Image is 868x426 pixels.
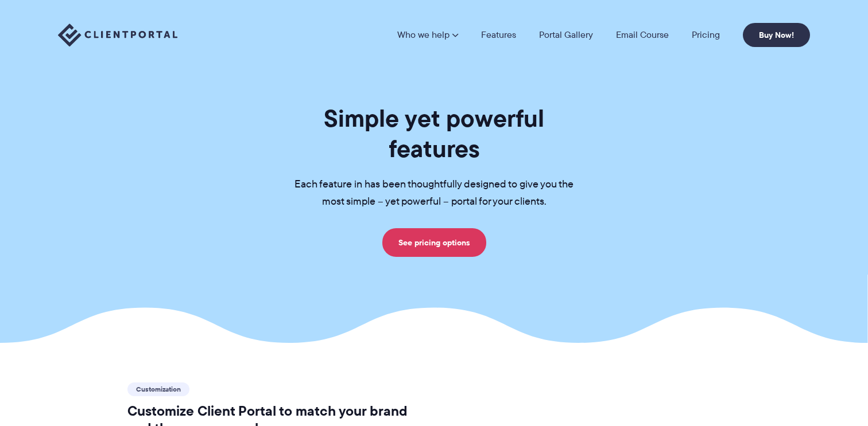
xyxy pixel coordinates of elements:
[743,23,810,47] a: Buy Now!
[616,30,669,40] a: Email Course
[276,103,592,164] h1: Simple yet powerful features
[539,30,593,40] a: Portal Gallery
[276,176,592,210] p: Each feature in has been thoughtfully designed to give you the most simple – yet powerful – porta...
[382,228,486,257] a: See pricing options
[692,30,720,40] a: Pricing
[127,382,189,396] span: Customization
[397,30,458,40] a: Who we help
[481,30,516,40] a: Features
